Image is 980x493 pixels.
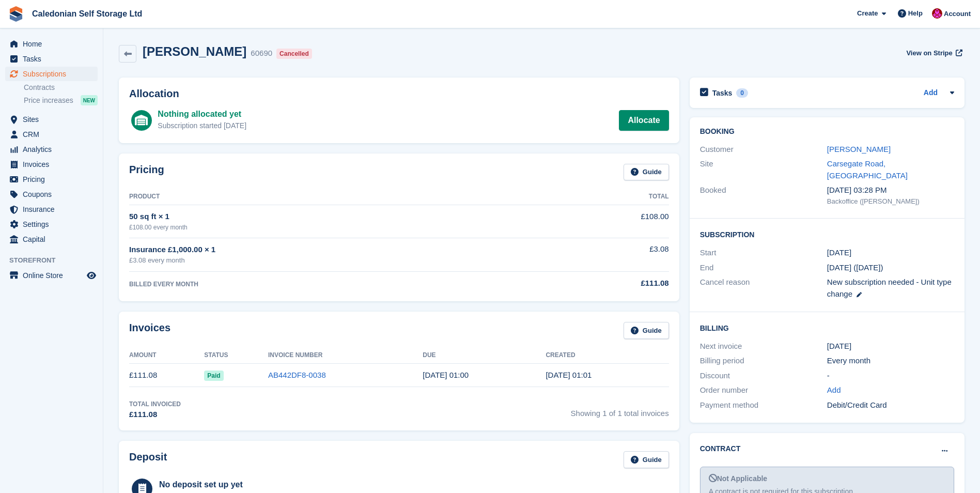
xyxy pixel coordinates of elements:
[423,371,469,379] time: 2024-12-02 01:00:00 UTC
[902,44,965,61] a: View on Stripe
[129,451,167,468] h2: Deposit
[204,371,223,381] span: Paid
[23,172,85,187] span: Pricing
[700,144,827,156] div: Customer
[129,244,537,256] div: Insurance £1,000.00 × 1
[9,255,103,266] span: Storefront
[129,211,537,223] div: 50 sq ft × 1
[276,49,312,59] div: Cancelled
[932,8,942,19] img: Donald Mathieson
[158,108,246,120] div: Nothing allocated yet
[23,157,85,172] span: Invoices
[571,399,669,421] span: Showing 1 of 1 total invoices
[23,232,85,246] span: Capital
[423,347,546,364] th: Due
[624,451,669,468] a: Guide
[546,371,592,379] time: 2024-12-01 01:01:04 UTC
[700,384,827,396] div: Order number
[5,202,98,217] a: menu
[129,280,537,289] div: BILLED EVERY MONTH
[23,268,85,283] span: Online Store
[700,158,827,181] div: Site
[23,217,85,232] span: Settings
[5,157,98,172] a: menu
[24,96,73,105] span: Price increases
[129,88,669,100] h2: Allocation
[268,347,423,364] th: Invoice Number
[23,67,85,81] span: Subscriptions
[129,409,181,421] div: £111.08
[5,217,98,232] a: menu
[129,223,537,232] div: £108.00 every month
[537,278,669,289] div: £111.08
[24,95,98,106] a: Price increases NEW
[700,184,827,206] div: Booked
[159,479,372,491] div: No deposit set up yet
[827,384,841,396] a: Add
[81,95,98,105] div: NEW
[827,399,954,411] div: Debit/Credit Card
[23,112,85,127] span: Sites
[906,48,952,58] span: View on Stripe
[827,355,954,367] div: Every month
[5,268,98,283] a: menu
[251,48,272,59] div: 60690
[537,238,669,271] td: £3.08
[827,184,954,196] div: [DATE] 03:28 PM
[700,229,954,239] h2: Subscription
[827,196,954,207] div: Backoffice ([PERSON_NAME])
[827,159,908,180] a: Carsegate Road, [GEOGRAPHIC_DATA]
[619,110,668,131] a: Allocate
[129,399,181,409] div: Total Invoiced
[827,145,891,153] a: [PERSON_NAME]
[827,263,883,272] span: [DATE] ([DATE])
[24,83,98,93] a: Contracts
[23,142,85,157] span: Analytics
[23,187,85,202] span: Coupons
[709,473,945,484] div: Not Applicable
[5,112,98,127] a: menu
[700,262,827,274] div: End
[700,443,741,454] h2: Contract
[5,232,98,246] a: menu
[827,278,952,298] span: New subscription needed - Unit type change
[268,371,326,379] a: AB442DF8-0038
[700,322,954,333] h2: Billing
[129,189,537,205] th: Product
[5,187,98,202] a: menu
[908,8,923,19] span: Help
[827,370,954,382] div: -
[158,120,246,131] div: Subscription started [DATE]
[827,247,851,259] time: 2024-12-01 01:00:00 UTC
[624,322,669,339] a: Guide
[700,370,827,382] div: Discount
[537,189,669,205] th: Total
[857,8,878,19] span: Create
[5,142,98,157] a: menu
[129,347,204,364] th: Amount
[944,9,971,19] span: Account
[5,127,98,142] a: menu
[624,164,669,181] a: Guide
[129,364,204,387] td: £111.08
[700,276,827,300] div: Cancel reason
[23,37,85,51] span: Home
[129,322,170,339] h2: Invoices
[5,67,98,81] a: menu
[537,205,669,238] td: £108.00
[85,269,98,282] a: Preview store
[700,341,827,352] div: Next invoice
[546,347,668,364] th: Created
[827,341,954,352] div: [DATE]
[700,128,954,136] h2: Booking
[28,5,146,22] a: Caledonian Self Storage Ltd
[8,6,24,22] img: stora-icon-8386f47178a22dfd0bd8f6a31ec36ba5ce8667c1dd55bd0f319d3a0aa187defe.svg
[5,52,98,66] a: menu
[5,172,98,187] a: menu
[736,88,748,98] div: 0
[23,127,85,142] span: CRM
[129,255,537,266] div: £3.08 every month
[700,399,827,411] div: Payment method
[23,202,85,217] span: Insurance
[129,164,164,181] h2: Pricing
